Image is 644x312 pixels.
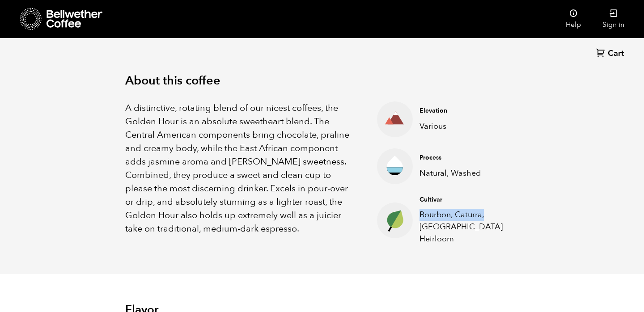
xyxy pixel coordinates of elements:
[419,195,505,204] h4: Cultivar
[419,106,505,115] h4: Elevation
[419,209,505,245] p: Bourbon, Caturra, [GEOGRAPHIC_DATA] Heirloom
[596,48,626,60] a: Cart
[125,74,519,88] h2: About this coffee
[125,101,355,236] p: A distinctive, rotating blend of our nicest coffees, the Golden Hour is an absolute sweetheart bl...
[419,120,505,132] p: Various
[608,48,624,59] span: Cart
[419,167,505,179] p: Natural, Washed
[419,153,505,162] h4: Process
